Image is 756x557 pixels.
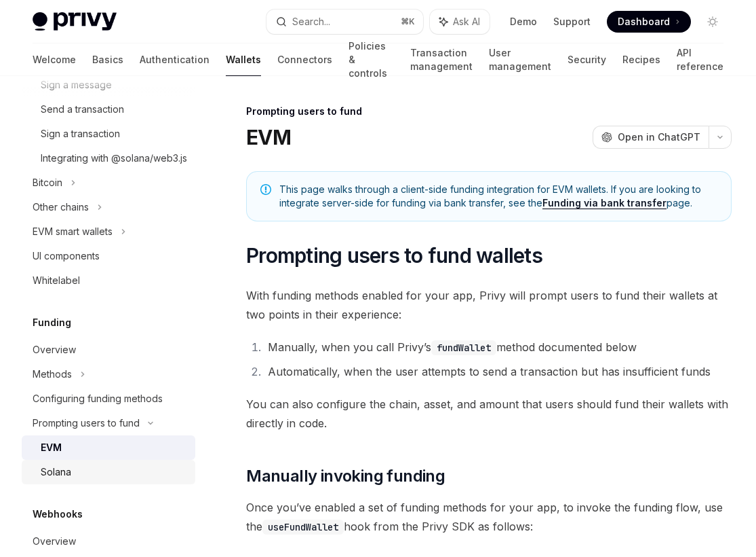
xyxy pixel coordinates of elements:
h1: EVM [246,125,291,149]
a: Wallets [226,43,261,76]
span: Once you’ve enabled a set of funding methods for your app, to invoke the funding flow, use the ho... [246,498,732,536]
div: Overview [33,533,76,550]
li: Manually, when you call Privy’s method documented below [264,338,732,357]
span: This page walks through a client-side funding integration for EVM wallets. If you are looking to ... [279,183,717,210]
li: Automatically, when the user attempts to send a transaction but has insufficient funds [264,362,732,381]
button: Search...⌘K [266,10,423,34]
a: Overview [22,338,195,362]
a: Integrating with @solana/web3.js [22,146,195,170]
code: useFundWallet [262,520,344,535]
svg: Note [260,184,271,195]
div: Other chains [33,199,89,215]
a: Connectors [277,43,332,76]
span: Ask AI [453,15,480,29]
a: Security [568,43,606,76]
h5: Funding [33,315,71,331]
a: Send a transaction [22,97,195,122]
div: Integrating with @solana/web3.js [41,150,187,166]
a: Dashboard [607,11,691,33]
div: Prompting users to fund [33,415,140,431]
div: Overview [33,342,76,358]
a: Basics [92,43,123,76]
div: EVM smart wallets [33,223,113,240]
a: Support [553,15,591,29]
a: Policies & controls [349,43,394,76]
span: Prompting users to fund wallets [246,243,542,268]
a: Overview [22,529,195,554]
div: EVM [41,439,62,456]
a: Welcome [33,43,76,76]
a: Authentication [140,43,210,76]
div: Configuring funding methods [33,391,163,407]
a: EVM [22,435,195,460]
a: Transaction management [410,43,473,76]
button: Toggle dark mode [702,11,723,33]
div: Prompting users to fund [246,105,732,118]
span: ⌘ K [401,16,415,27]
h5: Webhooks [33,506,83,522]
span: You can also configure the chain, asset, and amount that users should fund their wallets with dir... [246,395,732,433]
div: Bitcoin [33,175,62,191]
span: Dashboard [618,15,670,29]
span: Manually invoking funding [246,465,445,487]
div: Send a transaction [41,101,124,118]
div: Search... [292,14,330,30]
a: Sign a transaction [22,122,195,146]
code: fundWallet [431,340,496,355]
a: Whitelabel [22,268,195,293]
button: Ask AI [430,10,490,34]
span: Open in ChatGPT [618,130,700,144]
a: Demo [510,15,537,29]
div: UI components [33,248,100,264]
div: Solana [41,464,71,480]
a: Funding via bank transfer [542,197,667,209]
span: With funding methods enabled for your app, Privy will prompt users to fund their wallets at two p... [246,286,732,324]
a: Solana [22,460,195,484]
a: User management [489,43,551,76]
a: Configuring funding methods [22,387,195,411]
div: Whitelabel [33,272,80,289]
button: Open in ChatGPT [593,126,709,149]
img: light logo [33,12,117,31]
a: Recipes [622,43,660,76]
div: Methods [33,366,72,382]
a: API reference [677,43,723,76]
a: UI components [22,244,195,268]
div: Sign a transaction [41,126,120,142]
